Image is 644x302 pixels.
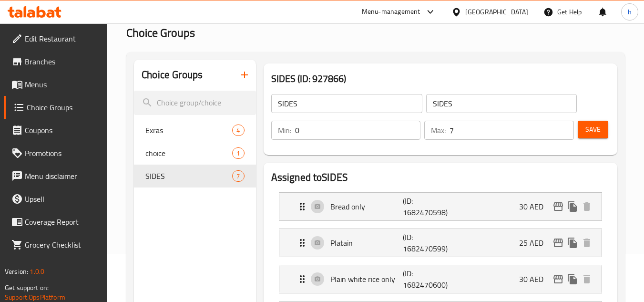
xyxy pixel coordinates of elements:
[585,124,601,135] span: Save
[232,170,244,182] div: Choices
[134,119,256,142] div: Exras4
[233,172,244,181] span: 7
[551,236,565,250] button: edit
[519,273,551,285] p: 30 AED
[134,91,256,115] input: search
[25,193,100,205] span: Upsell
[233,149,244,158] span: 1
[565,236,580,250] button: duplicate
[233,126,244,135] span: 4
[25,79,100,90] span: Menus
[519,201,551,212] p: 30 AED
[25,56,100,67] span: Branches
[126,22,195,43] span: Choice Groups
[4,96,108,119] a: Choice Groups
[578,121,608,138] button: Save
[551,199,565,214] button: edit
[580,236,594,250] button: delete
[4,119,108,142] a: Coupons
[4,142,108,165] a: Promotions
[4,187,108,210] a: Upsell
[330,237,403,249] p: Platain
[25,170,100,182] span: Menu disclaimer
[25,216,100,228] span: Coverage Report
[4,50,108,73] a: Branches
[30,265,44,278] span: 1.0.0
[431,125,446,136] p: Max:
[362,6,420,18] div: Menu-management
[580,199,594,214] button: delete
[565,272,580,286] button: duplicate
[519,237,551,249] p: 25 AED
[271,261,610,297] li: Expand
[279,193,602,220] div: Expand
[330,273,403,285] p: Plain white rice only
[4,210,108,233] a: Coverage Report
[134,165,256,187] div: SIDES7
[145,147,232,159] span: choice
[25,125,100,136] span: Coupons
[403,268,451,291] p: (ID: 1682470600)
[465,7,528,17] div: [GEOGRAPHIC_DATA]
[279,229,602,257] div: Expand
[279,265,602,293] div: Expand
[551,272,565,286] button: edit
[271,170,610,185] h2: Assigned to SIDES
[271,71,610,86] h3: SIDES (ID: 927866)
[271,225,610,261] li: Expand
[330,201,403,212] p: Bread only
[403,231,451,254] p: (ID: 1682470599)
[4,73,108,96] a: Menus
[232,125,244,136] div: Choices
[25,147,100,159] span: Promotions
[25,33,100,44] span: Edit Restaurant
[403,195,451,218] p: (ID: 1682470598)
[628,7,632,17] span: h
[271,188,610,225] li: Expand
[145,125,232,136] span: Exras
[5,281,49,294] span: Get support on:
[565,199,580,214] button: duplicate
[580,272,594,286] button: delete
[4,233,108,256] a: Grocery Checklist
[278,125,291,136] p: Min:
[134,142,256,165] div: choice1
[4,165,108,187] a: Menu disclaimer
[27,102,100,113] span: Choice Groups
[4,27,108,50] a: Edit Restaurant
[25,239,100,250] span: Grocery Checklist
[5,265,28,278] span: Version:
[142,68,203,82] h2: Choice Groups
[145,170,232,182] span: SIDES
